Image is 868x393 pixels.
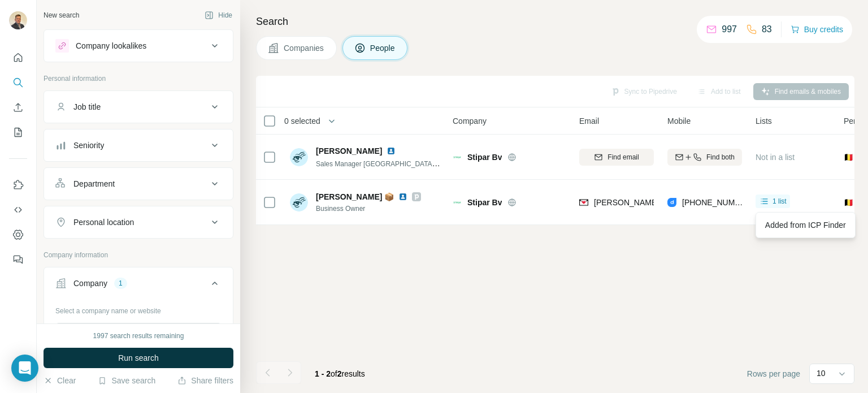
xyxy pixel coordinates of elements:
[290,148,308,166] img: Avatar
[9,122,27,142] button: My lists
[44,10,79,20] div: New search
[316,204,421,214] span: Business Owner
[791,21,843,37] button: Buy credits
[76,40,146,51] div: Company lookalikes
[453,153,462,162] img: Logo of Stipar Bv
[73,140,104,151] div: Seniority
[177,375,233,386] button: Share filters
[9,175,27,195] button: Use Surfe on LinkedIn
[284,115,320,127] span: 0 selected
[9,224,27,245] button: Dashboard
[844,197,853,208] span: 🇧🇪
[9,249,27,270] button: Feedback
[756,115,772,127] span: Lists
[9,72,27,93] button: Search
[331,369,337,378] span: of
[114,278,127,288] div: 1
[93,331,184,341] div: 1997 search results remaining
[55,301,222,316] div: Select a company name or website
[594,198,793,207] span: [PERSON_NAME][EMAIL_ADDRESS][DOMAIN_NAME]
[817,368,826,379] p: 10
[722,23,737,36] p: 997
[73,217,134,228] div: Personal location
[316,191,394,202] span: [PERSON_NAME] 📦
[44,74,233,84] p: Personal information
[73,101,101,113] div: Job title
[453,198,462,207] img: Logo of Stipar Bv
[44,348,233,368] button: Run search
[73,178,115,189] div: Department
[290,193,308,211] img: Avatar
[765,221,846,230] span: Added from ICP Finder
[315,369,365,378] span: results
[44,32,233,59] button: Company lookalikes
[667,115,691,127] span: Mobile
[44,270,233,301] button: Company1
[747,368,800,379] span: Rows per page
[44,375,76,386] button: Clear
[682,198,753,207] span: [PHONE_NUMBER]
[467,152,502,163] span: Stipar Bv
[9,47,27,68] button: Quick start
[706,152,735,162] span: Find both
[579,149,654,166] button: Find email
[772,196,787,206] span: 1 list
[9,97,27,118] button: Enrich CSV
[44,170,233,197] button: Department
[44,93,233,120] button: Job title
[844,152,853,163] span: 🇧🇪
[197,7,240,24] button: Hide
[398,192,407,201] img: LinkedIn logo
[579,197,588,208] img: provider findymail logo
[73,278,107,289] div: Company
[667,149,742,166] button: Find both
[756,153,795,162] span: Not in a list
[579,115,599,127] span: Email
[9,200,27,220] button: Use Surfe API
[44,132,233,159] button: Seniority
[256,14,854,29] h4: Search
[11,355,38,382] div: Open Intercom Messenger
[762,23,772,36] p: 83
[453,115,487,127] span: Company
[118,352,159,364] span: Run search
[44,250,233,260] p: Company information
[316,145,382,157] span: [PERSON_NAME]
[98,375,155,386] button: Save search
[315,369,331,378] span: 1 - 2
[316,159,468,168] span: Sales Manager [GEOGRAPHIC_DATA] & Wallonia
[44,209,233,236] button: Personal location
[667,197,676,208] img: provider datagma logo
[337,369,342,378] span: 2
[370,42,396,54] span: People
[9,11,27,29] img: Avatar
[607,152,639,162] span: Find email
[284,42,325,54] span: Companies
[467,197,502,208] span: Stipar Bv
[758,215,853,235] a: Added from ICP Finder
[387,146,396,156] img: LinkedIn logo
